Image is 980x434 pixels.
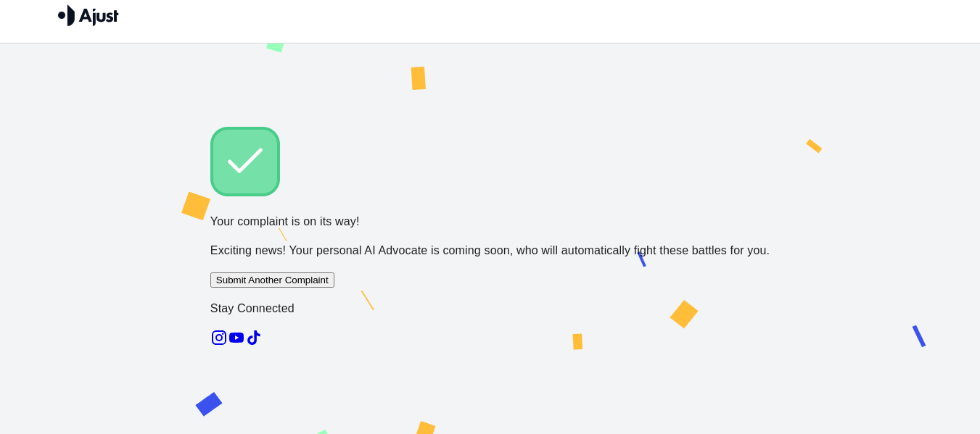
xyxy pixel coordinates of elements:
[210,213,770,230] p: Your complaint is on its way!
[210,127,280,196] img: Check!
[210,300,770,317] p: Stay Connected
[58,4,119,26] img: Ajust
[210,242,770,259] p: Exciting news! Your personal AI Advocate is coming soon, who will automatically fight these battl...
[210,272,334,288] button: Submit Another Complaint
